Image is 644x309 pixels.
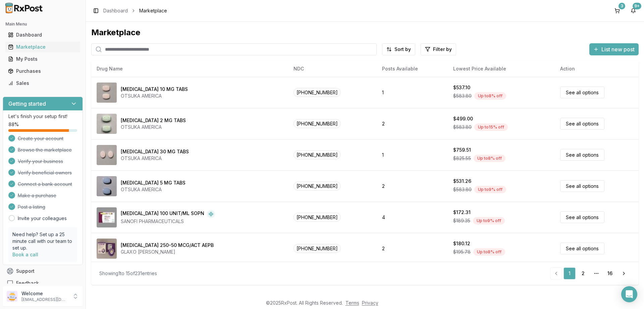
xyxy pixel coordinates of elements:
[601,45,635,53] span: List new post
[103,7,167,14] nav: breadcrumb
[453,186,472,193] span: $583.80
[12,231,73,251] p: Need help? Set up a 25 minute call with our team to set up.
[628,5,639,16] button: 9+
[473,248,505,256] div: Up to 8 % off
[288,61,377,77] th: NDC
[473,217,505,224] div: Up to 9 % off
[453,209,471,216] div: $172.31
[97,176,117,196] img: Abilify 5 MG TABS
[5,77,80,89] a: Sales
[453,124,472,131] span: $583.80
[3,3,46,13] img: RxPost Logo
[8,32,77,38] div: Dashboard
[377,77,448,108] td: 1
[377,108,448,139] td: 2
[555,61,639,77] th: Action
[293,88,341,97] span: [PHONE_NUMBER]
[18,215,67,222] a: Invite your colleagues
[8,113,77,120] p: Let's finish your setup first!
[377,61,448,77] th: Posts Available
[453,217,470,224] span: $189.35
[617,267,631,279] a: Go to next page
[563,267,576,279] a: 1
[103,7,128,14] a: Dashboard
[12,252,38,257] a: Book a call
[8,56,77,62] div: My Posts
[453,155,471,162] span: $825.55
[362,300,378,306] a: Privacy
[560,118,604,130] a: See all options
[453,84,470,91] div: $537.10
[7,291,17,302] img: User avatar
[3,277,83,289] button: Feedback
[612,5,623,16] button: 3
[474,92,506,100] div: Up to 8 % off
[433,46,452,53] span: Filter by
[3,265,83,277] button: Support
[560,149,604,161] a: See all options
[382,43,415,55] button: Sort by
[448,61,555,77] th: Lowest Price Available
[18,135,63,142] span: Create your account
[560,243,604,254] a: See all options
[21,297,68,302] p: [EMAIL_ADDRESS][DOMAIN_NAME]
[121,124,186,131] div: OTSUKA AMERICA
[619,3,625,9] div: 3
[8,80,77,87] div: Sales
[97,239,117,259] img: Advair Diskus 250-50 MCG/ACT AEPB
[453,147,471,153] div: $759.51
[18,204,45,210] span: Post a listing
[97,207,117,227] img: Admelog SoloStar 100 UNIT/ML SOPN
[121,249,214,255] div: GLAXO [PERSON_NAME]
[16,280,39,287] span: Feedback
[3,42,83,52] button: Marketplace
[293,119,341,128] span: [PHONE_NUMBER]
[121,210,204,218] div: [MEDICAL_DATA] 100 UNIT/ML SOPN
[604,267,616,279] a: 16
[8,100,46,108] h3: Getting started
[18,192,56,199] span: Make a purchase
[377,139,448,170] td: 1
[97,83,117,103] img: Abilify 10 MG TABS
[5,53,80,65] a: My Posts
[633,3,641,9] div: 9+
[345,300,359,306] a: Terms
[3,30,83,40] button: Dashboard
[5,21,80,27] h2: Main Menu
[139,7,167,14] span: Marketplace
[293,213,341,222] span: [PHONE_NUMBER]
[8,44,77,50] div: Marketplace
[5,41,80,53] a: Marketplace
[121,186,185,193] div: OTSUKA AMERICA
[560,211,604,223] a: See all options
[121,218,215,225] div: SANOFI PHARMACEUTICALS
[293,244,341,253] span: [PHONE_NUMBER]
[589,43,639,55] button: List new post
[21,290,68,297] p: Welcome
[121,155,189,162] div: OTSUKA AMERICA
[560,180,604,192] a: See all options
[8,121,19,128] span: 88 %
[474,123,508,131] div: Up to 15 % off
[97,145,117,165] img: Abilify 30 MG TABS
[18,158,63,165] span: Verify your business
[474,186,506,193] div: Up to 9 % off
[8,68,77,74] div: Purchases
[97,114,117,134] img: Abilify 2 MG TABS
[3,54,83,64] button: My Posts
[121,242,214,249] div: [MEDICAL_DATA] 250-50 MCG/ACT AEPB
[5,65,80,77] a: Purchases
[3,66,83,76] button: Purchases
[377,202,448,233] td: 4
[474,155,505,162] div: Up to 8 % off
[394,46,411,53] span: Sort by
[589,47,639,53] a: List new post
[550,267,631,279] nav: pagination
[377,170,448,202] td: 2
[453,178,471,185] div: $531.26
[293,150,341,159] span: [PHONE_NUMBER]
[577,267,589,279] a: 2
[121,117,186,124] div: [MEDICAL_DATA] 2 MG TABS
[121,86,188,93] div: [MEDICAL_DATA] 10 MG TABS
